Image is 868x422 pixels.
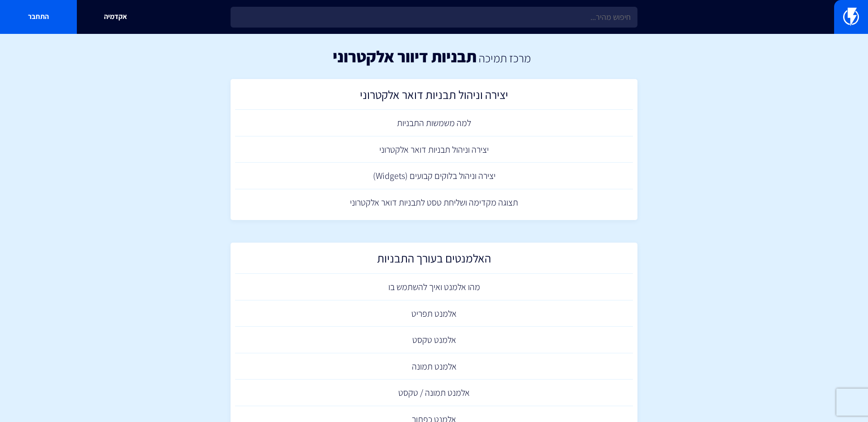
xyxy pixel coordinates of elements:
a: אלמנט תמונה [235,353,633,380]
a: האלמנטים בעורך התבניות [235,247,633,274]
a: מהו אלמנט ואיך להשתמש בו [235,274,633,300]
a: יצירה וניהול תבניות דואר אלקטרוני [235,84,633,110]
a: למה משמשות התבניות [235,110,633,136]
a: אלמנט תפריט [235,300,633,327]
a: מרכז תמיכה [479,50,531,66]
a: יצירה וניהול בלוקים קבועים (Widgets) [235,163,633,189]
h2: האלמנטים בעורך התבניות [240,252,628,269]
h1: תבניות דיוור אלקטרוני [333,47,476,66]
h2: יצירה וניהול תבניות דואר אלקטרוני [240,88,628,106]
input: חיפוש מהיר... [231,7,637,28]
a: אלמנט תמונה / טקסט [235,380,633,406]
a: תצוגה מקדימה ושליחת טסט לתבניות דואר אלקטרוני [235,189,633,216]
a: יצירה וניהול תבניות דואר אלקטרוני [235,136,633,163]
a: אלמנט טקסט [235,327,633,353]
